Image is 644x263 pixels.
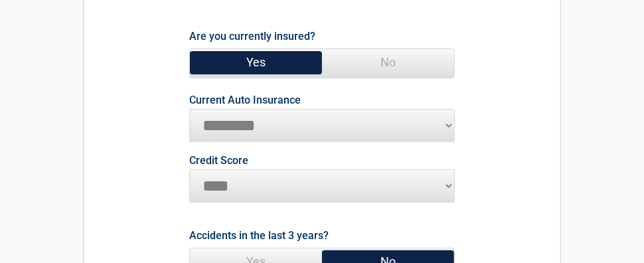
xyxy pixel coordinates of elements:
label: Credit Score [189,155,248,166]
span: No [322,49,454,76]
label: Accidents in the last 3 years? [189,226,329,244]
span: Yes [190,49,322,76]
label: Current Auto Insurance [189,95,301,106]
label: Are you currently insured? [189,27,315,45]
